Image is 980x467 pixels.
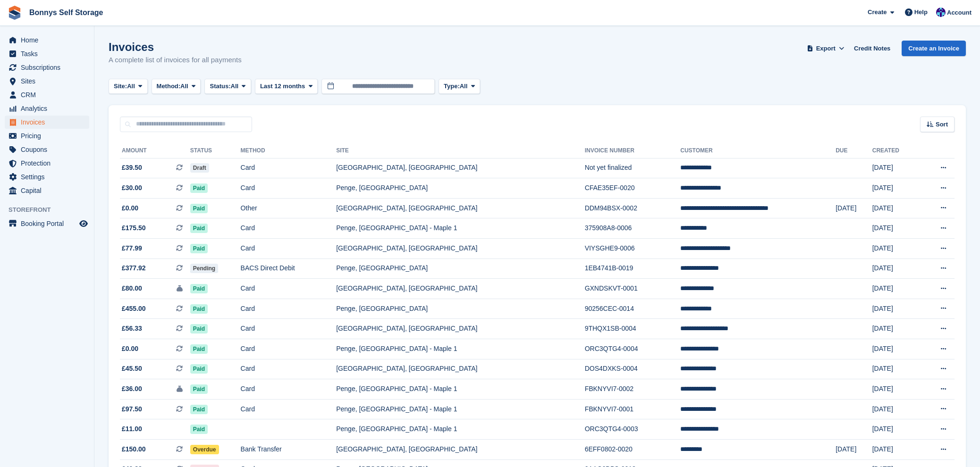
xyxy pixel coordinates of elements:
a: menu [5,170,89,183]
a: menu [5,102,89,115]
span: Status: [210,82,230,91]
span: Paid [190,204,208,213]
span: All [180,82,188,91]
span: £11.00 [122,424,142,434]
td: [GEOGRAPHIC_DATA], [GEOGRAPHIC_DATA] [336,279,584,299]
span: Invoices [21,116,77,129]
a: menu [5,75,89,88]
span: All [231,82,239,91]
td: Card [241,399,337,419]
td: [DATE] [872,399,920,419]
span: £45.50 [122,364,142,374]
span: Coupons [21,143,77,156]
span: Last 12 months [260,82,305,91]
td: Card [241,239,337,259]
td: [GEOGRAPHIC_DATA], [GEOGRAPHIC_DATA] [336,359,584,379]
a: menu [5,129,89,142]
button: Site: All [109,79,148,94]
span: £39.50 [122,163,142,173]
span: CRM [21,88,77,101]
span: Paid [190,304,208,314]
span: All [127,82,135,91]
span: Capital [21,184,77,197]
th: Invoice Number [585,143,681,158]
th: Customer [680,143,836,158]
td: Card [241,158,337,178]
td: [DATE] [836,440,872,460]
td: FBKNYVI7-0002 [585,379,681,400]
td: [DATE] [872,359,920,379]
td: [DATE] [872,218,920,239]
span: Sites [21,75,77,88]
span: Storefront [8,205,94,215]
span: Overdue [190,445,219,454]
td: 9THQX1SB-0004 [585,319,681,339]
td: [DATE] [836,198,872,218]
td: Penge, [GEOGRAPHIC_DATA] [336,299,584,319]
td: [DATE] [872,259,920,279]
span: Analytics [21,102,77,115]
a: Credit Notes [850,41,894,56]
span: £56.33 [122,324,142,334]
span: £36.00 [122,384,142,394]
td: VIYSGHE9-0006 [585,239,681,259]
td: BACS Direct Debit [241,259,337,279]
a: Create an Invoice [902,41,966,56]
span: Paid [190,364,208,374]
span: Paid [190,284,208,293]
span: Paid [190,324,208,334]
p: A complete list of invoices for all payments [109,55,242,66]
span: £175.50 [122,223,146,233]
span: Site: [114,82,127,91]
span: Booking Portal [21,217,77,230]
span: Pending [190,264,218,273]
span: Paid [190,425,208,434]
a: Bonnys Self Storage [25,5,107,20]
td: [GEOGRAPHIC_DATA], [GEOGRAPHIC_DATA] [336,158,584,178]
span: £455.00 [122,304,146,314]
th: Created [872,143,920,158]
td: Penge, [GEOGRAPHIC_DATA] - Maple 1 [336,339,584,359]
button: Method: All [152,79,201,94]
td: Card [241,379,337,400]
a: menu [5,143,89,156]
span: £150.00 [122,444,146,454]
a: menu [5,88,89,101]
span: £377.92 [122,263,146,273]
span: Account [947,8,972,17]
span: Paid [190,224,208,233]
td: [DATE] [872,279,920,299]
a: menu [5,157,89,170]
td: Card [241,359,337,379]
span: Paid [190,244,208,253]
span: £0.00 [122,344,138,354]
td: GXNDSKVT-0001 [585,279,681,299]
td: Card [241,218,337,239]
a: menu [5,47,89,60]
span: Paid [190,405,208,414]
span: £80.00 [122,284,142,293]
td: [DATE] [872,440,920,460]
span: Method: [157,82,181,91]
td: [GEOGRAPHIC_DATA], [GEOGRAPHIC_DATA] [336,239,584,259]
td: Penge, [GEOGRAPHIC_DATA] [336,259,584,279]
span: £30.00 [122,183,142,193]
td: Penge, [GEOGRAPHIC_DATA] - Maple 1 [336,218,584,239]
img: Rebecca Gray [936,8,946,17]
span: Type: [444,82,460,91]
td: 90256CEC-0014 [585,299,681,319]
a: Preview store [78,218,89,229]
a: menu [5,116,89,129]
button: Export [805,41,846,56]
td: ORC3QTG4-0003 [585,419,681,440]
h1: Invoices [109,41,242,53]
td: Penge, [GEOGRAPHIC_DATA] - Maple 1 [336,419,584,440]
td: [DATE] [872,419,920,440]
td: FBKNYVI7-0001 [585,399,681,419]
td: [DATE] [872,158,920,178]
span: Paid [190,384,208,394]
a: menu [5,184,89,197]
span: Subscriptions [21,61,77,74]
span: Create [868,8,887,17]
span: £0.00 [122,203,138,213]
